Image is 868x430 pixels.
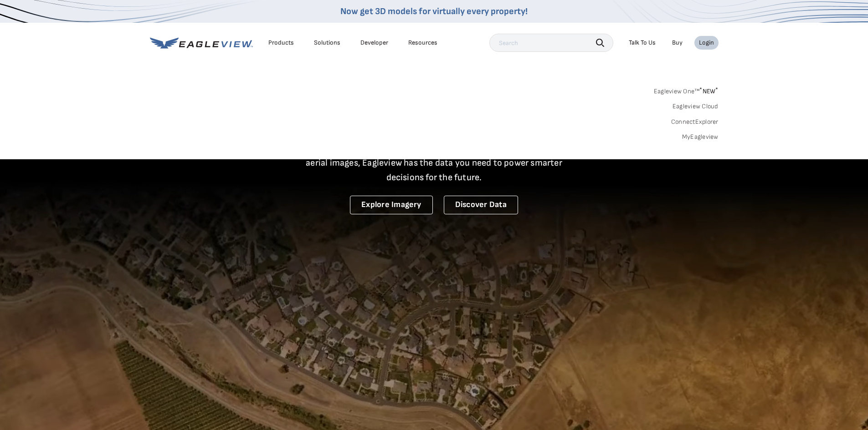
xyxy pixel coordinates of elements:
[629,39,656,47] div: Talk To Us
[444,196,518,214] a: Discover Data
[672,39,683,47] a: Buy
[360,39,388,47] a: Developer
[654,85,719,95] a: Eagleview One™*NEW*
[682,133,719,141] a: MyEagleview
[314,39,340,47] div: Solutions
[489,34,613,52] input: Search
[699,87,718,95] span: NEW
[350,196,433,214] a: Explore Imagery
[699,39,714,47] div: Login
[295,141,574,185] p: A new era starts here. Built on more than 3.5 billion high-resolution aerial images, Eagleview ha...
[268,39,294,47] div: Products
[673,102,719,111] a: Eagleview Cloud
[408,39,437,47] div: Resources
[671,118,719,126] a: ConnectExplorer
[340,6,528,17] a: Now get 3D models for virtually every property!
